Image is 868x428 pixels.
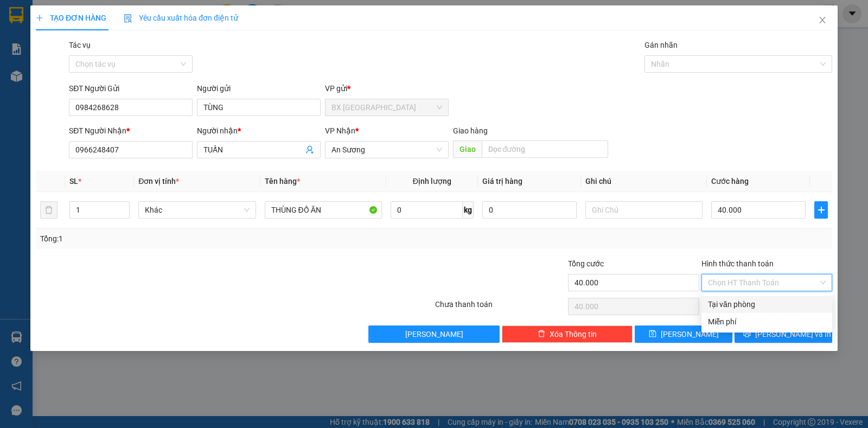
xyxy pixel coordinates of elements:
[453,140,482,158] span: Giao
[581,171,707,192] th: Ghi chú
[755,328,831,340] span: [PERSON_NAME] và In
[405,328,463,340] span: [PERSON_NAME]
[305,145,314,154] span: user-add
[649,330,656,338] span: save
[331,99,442,116] span: BX Tân Châu
[482,140,609,158] input: Dọc đường
[463,201,474,219] span: kg
[735,325,832,343] button: printer[PERSON_NAME] và In
[69,177,78,186] span: SL
[538,330,545,338] span: delete
[36,14,43,22] span: plus
[502,325,633,343] button: deleteXóa Thông tin
[127,48,220,63] div: 0973310310
[568,259,604,268] span: Tổng cước
[818,16,827,24] span: close
[708,316,826,328] div: Miễn phí
[814,201,828,219] button: plus
[69,41,91,49] label: Tác vụ
[815,206,827,214] span: plus
[124,14,238,22] span: Yêu cầu xuất hóa đơn điện tử
[197,125,321,137] div: Người nhận
[40,233,336,245] div: Tổng: 1
[635,325,732,343] button: save[PERSON_NAME]
[743,330,751,338] span: printer
[127,9,220,35] div: Lý Thường Kiệt
[9,48,119,63] div: 0397401779
[265,201,382,219] input: VD: Bàn, Ghế
[69,125,193,137] div: SĐT Người Nhận
[325,82,449,94] div: VP gửi
[644,41,678,49] label: Gán nhãn
[265,177,300,186] span: Tên hàng
[69,82,193,94] div: SĐT Người Gửi
[711,177,749,186] span: Cước hàng
[8,70,121,83] div: 30.000
[482,177,522,186] span: Giá trị hàng
[127,10,153,22] span: Nhận:
[9,35,119,48] div: VINH
[661,328,719,340] span: [PERSON_NAME]
[550,328,597,340] span: Xóa Thông tin
[8,71,25,82] span: CR :
[585,201,703,219] input: Ghi Chú
[325,126,355,135] span: VP Nhận
[701,259,774,268] label: Hình thức thanh toán
[127,35,220,48] div: DUNG
[453,126,488,135] span: Giao hàng
[368,325,499,343] button: [PERSON_NAME]
[36,14,106,22] span: TẠO ĐƠN HÀNG
[331,142,442,158] span: An Sương
[145,202,249,218] span: Khác
[9,9,119,35] div: BX [GEOGRAPHIC_DATA]
[197,82,321,94] div: Người gửi
[124,14,132,23] img: icon
[138,177,179,186] span: Đơn vị tính
[413,177,451,186] span: Định lượng
[40,201,58,219] button: delete
[434,298,567,317] div: Chưa thanh toán
[9,10,26,22] span: Gửi:
[482,201,577,219] input: 0
[708,298,826,310] div: Tại văn phòng
[807,5,838,36] button: Close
